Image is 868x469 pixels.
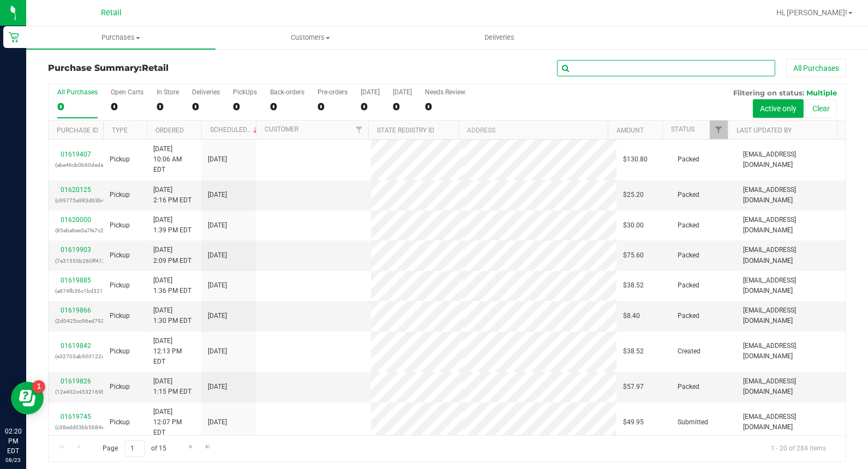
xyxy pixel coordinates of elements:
[153,336,195,368] span: [DATE] 12:13 PM EDT
[623,417,644,428] span: $49.95
[623,382,644,392] span: $57.97
[101,8,122,17] span: Retail
[61,246,91,254] a: 01619903
[55,422,97,432] p: (c38edd03bb5684e1)
[743,412,839,432] span: [EMAIL_ADDRESS][DOMAIN_NAME]
[678,190,699,200] span: Packed
[55,316,97,326] p: (2d0425cc96ed792d)
[153,376,191,397] span: [DATE] 1:15 PM EDT
[743,149,839,170] span: [EMAIL_ADDRESS][DOMAIN_NAME]
[208,250,227,261] span: [DATE]
[678,220,699,231] span: Packed
[110,280,130,291] span: Pickup
[743,245,839,266] span: [EMAIL_ADDRESS][DOMAIN_NAME]
[8,32,19,43] inline-svg: Retail
[806,88,837,97] span: Multiple
[678,382,699,392] span: Packed
[377,127,434,134] a: State Registry ID
[265,125,298,133] a: Customer
[110,250,130,261] span: Pickup
[157,88,179,96] div: In Store
[616,127,644,134] a: Amount
[208,311,227,321] span: [DATE]
[112,127,128,134] a: Type
[55,351,97,362] p: (e32703ab900122a7)
[776,8,847,17] span: Hi, [PERSON_NAME]!
[26,26,215,49] a: Purchases
[5,426,21,456] p: 02:20 PM EDT
[61,276,91,284] a: 01619885
[623,154,648,165] span: $130.80
[153,305,191,326] span: [DATE] 1:30 PM EDT
[61,377,91,385] a: 01619826
[233,88,257,96] div: PickUps
[470,33,529,43] span: Deliveries
[762,440,835,456] span: 1 - 20 of 284 items
[557,60,775,76] input: Search Purchase ID, Original ID, State Registry ID or Customer Name...
[153,245,191,266] span: [DATE] 2:09 PM EDT
[61,186,91,194] a: 01620125
[55,286,97,296] p: (a874fb36c1bd3213)
[153,407,195,438] span: [DATE] 12:07 PM EDT
[55,195,97,206] p: (c99775a983d63b48)
[61,216,91,224] a: 01620000
[153,215,191,236] span: [DATE] 1:39 PM EDT
[32,380,45,393] iframe: Resource center unread badge
[805,99,837,118] button: Clear
[208,220,227,231] span: [DATE]
[425,100,465,113] div: 0
[192,100,220,113] div: 0
[743,305,839,326] span: [EMAIL_ADDRESS][DOMAIN_NAME]
[110,190,130,200] span: Pickup
[678,417,708,428] span: Submitted
[743,376,839,397] span: [EMAIL_ADDRESS][DOMAIN_NAME]
[55,160,97,170] p: (abe46cb0b60dedaf)
[157,100,179,113] div: 0
[110,154,130,165] span: Pickup
[270,100,304,113] div: 0
[55,225,97,236] p: (85eba6ee3a7fe7c2)
[743,275,839,296] span: [EMAIL_ADDRESS][DOMAIN_NAME]
[623,220,644,231] span: $30.00
[192,88,220,96] div: Deliveries
[61,342,91,350] a: 01619842
[110,417,130,428] span: Pickup
[61,151,91,158] a: 01619407
[200,440,216,455] a: Go to the last page
[210,126,260,134] a: Scheduled
[393,100,412,113] div: 0
[26,33,215,43] span: Purchases
[350,121,368,139] a: Filter
[671,125,695,133] a: Status
[623,190,644,200] span: $25.20
[153,275,191,296] span: [DATE] 1:36 PM EDT
[57,127,98,134] a: Purchase ID
[458,121,608,140] th: Address
[318,100,348,113] div: 0
[208,280,227,291] span: [DATE]
[93,440,176,457] span: Page of 15
[208,417,227,428] span: [DATE]
[318,88,348,96] div: Pre-orders
[678,311,699,321] span: Packed
[623,280,644,291] span: $38.52
[55,387,97,397] p: (12e402c4532169bd)
[110,220,130,231] span: Pickup
[183,440,199,455] a: Go to the next page
[361,88,380,96] div: [DATE]
[361,100,380,113] div: 0
[623,346,644,357] span: $38.52
[678,154,699,165] span: Packed
[142,63,169,73] span: Retail
[623,311,640,321] span: $8.40
[678,280,699,291] span: Packed
[208,154,227,165] span: [DATE]
[743,341,839,362] span: [EMAIL_ADDRESS][DOMAIN_NAME]
[61,413,91,420] a: 01619745
[125,440,145,457] input: 1
[233,100,257,113] div: 0
[61,306,91,314] a: 01619866
[208,346,227,357] span: [DATE]
[55,256,97,266] p: (7e31555b260ff412)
